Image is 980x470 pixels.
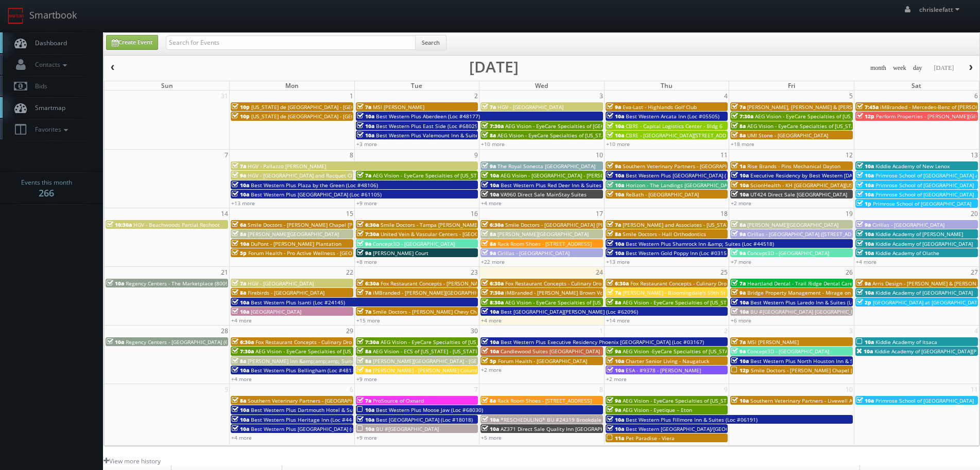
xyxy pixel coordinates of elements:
span: 10a [607,191,624,198]
span: 10a [482,182,499,189]
span: AEG Vision - EyeCare Specialties of [US_STATE] - Carolina Family Vision [747,122,921,130]
span: [PERSON_NAME] Inn &amp;amp;amp; Suites [PERSON_NAME] [248,357,399,365]
span: 6:30a [482,280,504,287]
span: Primrose School of [GEOGRAPHIC_DATA] [875,182,974,189]
span: [PERSON_NAME][GEOGRAPHIC_DATA] - [GEOGRAPHIC_DATA] [373,357,519,365]
span: CBRE - [GEOGRAPHIC_DATA][STREET_ADDRESS][GEOGRAPHIC_DATA] [626,132,790,139]
span: 10a [357,425,374,432]
span: AEG Vision - EyeCare Specialties of [US_STATE] – EyeCare in [GEOGRAPHIC_DATA] [373,172,572,179]
a: +13 more [231,200,255,207]
a: +7 more [731,258,751,265]
span: 10a [731,191,749,198]
span: [PERSON_NAME][GEOGRAPHIC_DATA] [747,221,838,228]
span: Best Western Plus Red Deer Inn & Suites (Loc #61062) [501,182,635,189]
span: Executive Residency by Best Western [DATE] (Loc #44764) [750,172,893,179]
span: AEG Vision - [GEOGRAPHIC_DATA] - [PERSON_NAME][GEOGRAPHIC_DATA] [501,172,678,179]
span: 10a [607,182,624,189]
span: 8a [607,299,621,306]
span: Best Western Plus Plaza by the Green (Loc #48106) [251,182,378,189]
span: 10a [607,367,624,374]
span: Pet Paradise - Viera [626,435,675,442]
span: Cirillas - [GEOGRAPHIC_DATA] [497,249,570,257]
span: Smartmap [30,103,65,112]
span: AEG Vision - EyeCare Specialties of [US_STATE] – [PERSON_NAME] Eye Clinic [381,338,567,346]
span: Firebirds - [GEOGRAPHIC_DATA] [248,289,324,296]
span: Forum Health - Pro Active Wellness - [GEOGRAPHIC_DATA] [248,249,390,257]
span: 9a [731,249,746,257]
span: Smile Doctors - [PERSON_NAME] Chevy Chase [373,308,485,315]
span: Heartland Dental - Trail Ridge Dental Care [747,280,853,287]
span: 7a [607,221,621,228]
span: 7a [607,289,621,296]
span: Horizon - The Landings [GEOGRAPHIC_DATA] [626,182,735,189]
span: 6:30a [357,280,379,287]
span: Fri [788,81,795,90]
span: 9a [856,280,871,287]
span: MSI [PERSON_NAME] [373,103,424,111]
span: AZ371 Direct Sale Quality Inn [GEOGRAPHIC_DATA] [501,425,626,432]
span: Kiddie Academy of [PERSON_NAME] [875,230,963,238]
span: 10a [232,406,249,413]
span: UMI Stone - [GEOGRAPHIC_DATA] [747,132,828,139]
span: 6a [232,221,246,228]
span: Charter Senior Living - Naugatuck [626,357,709,365]
span: *RESCHEDULING* BU #24319 Brookdale [GEOGRAPHIC_DATA] [501,416,654,423]
span: BU #[GEOGRAPHIC_DATA] [376,425,439,432]
span: Best Western Plus Fillmore Inn & Suites (Loc #06191) [626,416,758,423]
input: Search for Events [166,35,416,50]
span: 8a [357,348,371,355]
span: 7a [357,103,371,111]
button: day [909,62,926,75]
a: +22 more [481,258,505,265]
span: Fox Restaurant Concepts - [PERSON_NAME] Cocina - [GEOGRAPHIC_DATA] [381,280,560,287]
span: Best Western Plus Executive Residency Phoenix [GEOGRAPHIC_DATA] (Loc #03167) [501,338,704,346]
span: 11a [607,435,624,442]
span: HGV - [GEOGRAPHIC_DATA] and Racquet Club [248,172,358,179]
span: 10a [856,338,874,346]
h2: [DATE] [469,62,519,72]
span: Regency Centers - [GEOGRAPHIC_DATA] (63020) [126,338,242,346]
span: 8a [731,122,746,130]
a: +14 more [606,317,630,324]
span: Best Western Arcata Inn (Loc #05505) [626,113,719,120]
a: +2 more [731,200,751,207]
span: Best Western Plus East Side (Loc #68029) [376,122,479,130]
span: 7a [482,103,496,111]
button: week [889,62,910,75]
span: HGV - Pallazzo [PERSON_NAME] [248,162,326,170]
span: 10a [482,172,499,179]
span: 10a [856,230,874,238]
span: 10a [856,191,874,198]
span: 9a [482,249,496,257]
span: 7a [232,162,246,170]
a: View more history [104,457,161,465]
span: 9a [731,230,746,238]
span: Contacts [30,60,70,69]
span: [US_STATE] de [GEOGRAPHIC_DATA] - [GEOGRAPHIC_DATA] [251,113,393,120]
span: 10a [232,182,249,189]
span: 7:30a [482,289,504,296]
span: 5p [232,249,247,257]
span: 10a [856,182,874,189]
span: 9a [607,348,621,355]
span: Best Western Plus North Houston Inn & Suites (Loc #44475) [750,357,899,365]
span: Best Western Plus Shamrock Inn &amp; Suites (Loc #44518) [626,240,774,247]
span: 7a [731,280,746,287]
span: 9a [607,397,621,404]
span: chrisleefatt [919,5,962,14]
span: 10a [856,172,874,179]
span: 9a [357,249,371,257]
span: 8a [232,357,246,365]
span: 10a [482,338,499,346]
span: 10a [357,122,374,130]
a: +5 more [481,434,502,441]
span: 7a [731,338,746,346]
span: 1a [731,162,746,170]
span: HGV - [GEOGRAPHIC_DATA] [248,280,314,287]
a: +8 more [356,258,377,265]
span: Best Western Plus Laredo Inn & Suites (Loc #44702) [750,299,879,306]
span: [PERSON_NAME][GEOGRAPHIC_DATA] [248,230,339,238]
span: Forum Health - [GEOGRAPHIC_DATA] [498,357,587,365]
span: Best Western Plus Isanti (Loc #24145) [251,299,345,306]
a: +4 more [856,258,876,265]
